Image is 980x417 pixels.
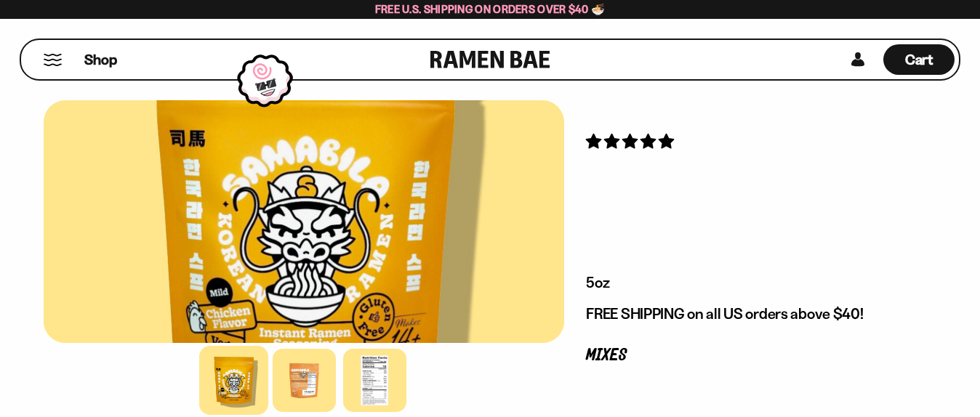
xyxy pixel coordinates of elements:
[883,40,955,79] div: Cart
[43,54,63,66] button: Mobile Menu Trigger
[375,2,606,16] span: Free U.S. Shipping on Orders over $40 🍜
[905,51,933,68] span: Cart
[586,132,677,150] span: 4.83 stars
[84,50,117,70] span: Shop
[586,349,915,363] p: Mixes
[586,304,915,323] p: FREE SHIPPING on all US orders above $40!
[84,44,117,75] a: Shop
[586,273,915,292] p: 5oz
